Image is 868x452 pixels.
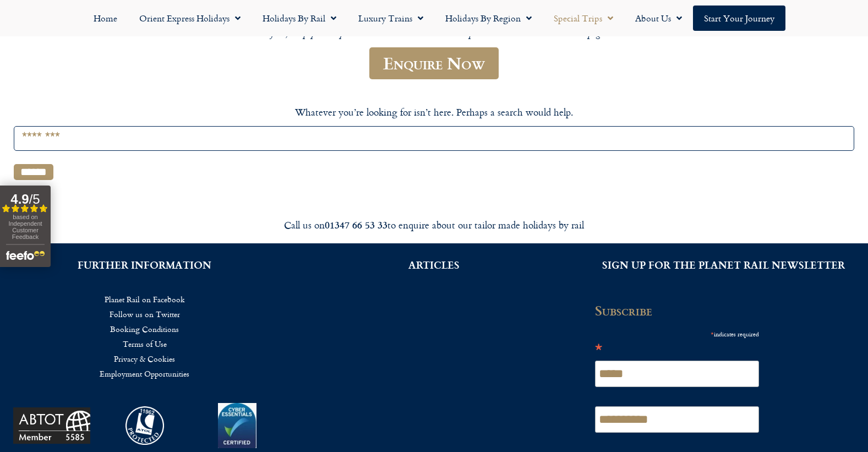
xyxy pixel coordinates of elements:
h2: ARTICLES [306,260,563,270]
a: Employment Opportunities [17,366,273,381]
p: Whatever you’re looking for isn’t here. Perhaps a search would help. [14,105,854,119]
a: Follow us on Twitter [17,307,273,322]
a: Orient Express Holidays [128,6,252,31]
nav: Menu [6,6,862,31]
a: Special Trips [543,6,624,31]
a: Enquire Now [369,47,499,80]
a: Holidays by Region [434,6,543,31]
div: Call us on to enquire about our tailor made holidays by rail [126,219,743,231]
p: To join, simply enter your email address into the subscription box at the bottom on this page.” [104,28,765,41]
a: Holidays by Rail [252,6,347,31]
a: Terms of Use [17,336,273,351]
nav: Menu [17,292,273,381]
a: Luxury Trains [347,6,434,31]
h2: FURTHER INFORMATION [17,260,273,270]
a: About Us [624,6,693,31]
strong: 01347 66 53 33 [325,217,387,232]
h2: Subscribe [595,303,766,318]
a: Privacy & Cookies [17,351,273,366]
a: Home [83,6,128,31]
a: Planet Rail on Facebook [17,292,273,307]
h2: SIGN UP FOR THE PLANET RAIL NEWSLETTER [595,260,851,270]
div: indicates required [595,326,759,340]
a: Booking Conditions [17,322,273,336]
a: Start your Journey [693,6,785,31]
